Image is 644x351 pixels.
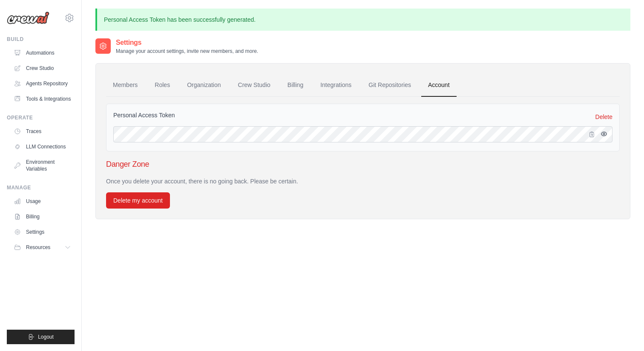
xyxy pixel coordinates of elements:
[113,111,175,119] label: Personal Access Token
[7,184,75,191] div: Manage
[281,74,310,97] a: Billing
[116,38,258,48] h2: Settings
[7,330,75,344] button: Logout
[231,74,277,97] a: Crew Studio
[10,155,75,176] a: Environment Variables
[10,210,75,223] a: Billing
[10,77,75,90] a: Agents Repository
[313,74,358,97] a: Integrations
[10,194,75,208] a: Usage
[95,9,630,31] p: Personal Access Token has been successfully generated.
[595,113,612,121] a: Delete
[10,61,75,75] a: Crew Studio
[7,114,75,121] div: Operate
[10,46,75,60] a: Automations
[38,334,54,340] span: Logout
[180,74,227,97] a: Organization
[106,158,620,170] h3: Danger Zone
[421,74,457,97] a: Account
[10,92,75,106] a: Tools & Integrations
[26,244,50,251] span: Resources
[362,74,418,97] a: Git Repositories
[106,74,144,97] a: Members
[106,177,620,186] p: Once you delete your account, there is no going back. Please be certain.
[106,192,170,209] button: Delete my account
[148,74,177,97] a: Roles
[10,125,75,138] a: Traces
[10,241,75,254] button: Resources
[10,140,75,154] a: LLM Connections
[10,225,75,239] a: Settings
[7,36,75,43] div: Build
[116,48,258,55] p: Manage your account settings, invite new members, and more.
[7,12,49,24] img: Logo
